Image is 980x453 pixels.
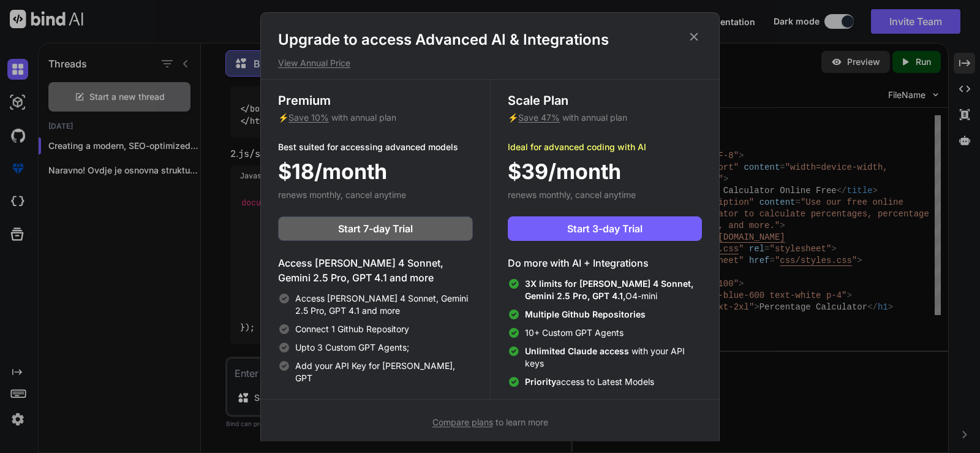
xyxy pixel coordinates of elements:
p: Ideal for advanced coding with AI [508,141,702,153]
span: Save 47% [518,112,560,123]
span: Start 3-day Trial [567,221,643,236]
span: access to Latest Models [525,376,654,388]
span: to learn more [432,417,548,427]
h3: Premium [278,92,473,109]
span: Start 7-day Trial [338,221,413,236]
span: $39/month [508,156,621,187]
h3: Scale Plan [508,92,702,109]
h4: Access [PERSON_NAME] 4 Sonnet, Gemini 2.5 Pro, GPT 4.1 and more [278,256,473,285]
span: Upto 3 Custom GPT Agents; [295,341,409,354]
span: Multiple Github Repositories [525,309,646,319]
p: ⚡ with annual plan [278,112,473,124]
span: with your API keys [525,345,702,370]
span: $18/month [278,156,387,187]
span: Connect 1 Github Repository [295,323,409,335]
span: Access [PERSON_NAME] 4 Sonnet, Gemini 2.5 Pro, GPT 4.1 and more [295,292,473,317]
span: renews monthly, cancel anytime [508,189,636,200]
span: Save 10% [288,112,329,123]
span: O4-mini [525,278,702,302]
p: Best suited for accessing advanced models [278,141,473,153]
span: 10+ Custom GPT Agents [525,327,624,339]
button: Start 7-day Trial [278,216,473,241]
h4: Do more with AI + Integrations [508,256,702,270]
p: ⚡ with annual plan [508,112,702,124]
span: Add your API Key for [PERSON_NAME], GPT [295,360,473,384]
span: renews monthly, cancel anytime [278,189,406,200]
span: Compare plans [432,417,493,427]
span: Unlimited Claude access [525,346,631,356]
h1: Upgrade to access Advanced AI & Integrations [278,30,702,50]
p: View Annual Price [278,57,702,69]
span: 3X limits for [PERSON_NAME] 4 Sonnet, Gemini 2.5 Pro, GPT 4.1, [525,278,693,301]
button: Start 3-day Trial [508,216,702,241]
span: Priority [525,376,556,387]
